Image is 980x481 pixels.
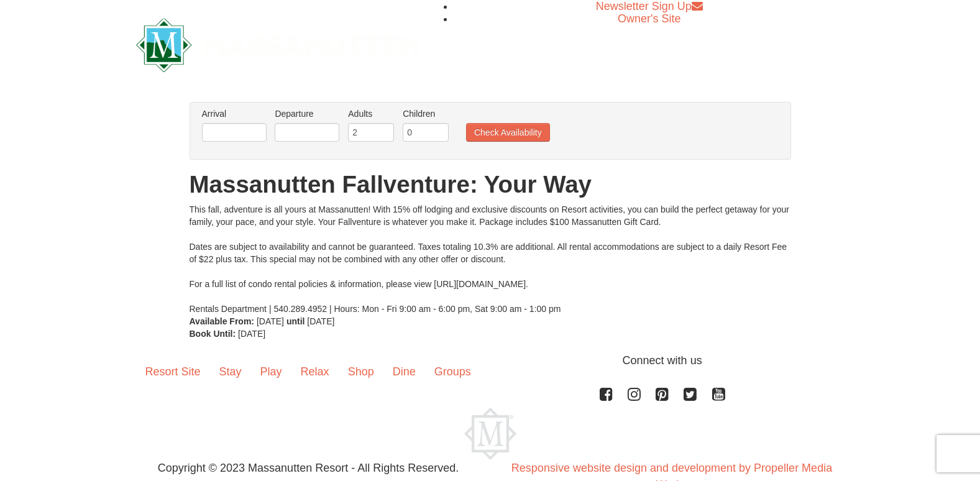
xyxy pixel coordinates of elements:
a: Play [251,352,291,391]
a: Stay [210,352,251,391]
span: [DATE] [257,316,284,326]
button: Check Availability [466,123,550,142]
img: Massanutten Resort Logo [136,18,421,72]
a: Resort Site [136,352,210,391]
label: Children [403,108,449,120]
strong: until [286,316,305,326]
a: Relax [291,352,339,391]
a: Shop [339,352,383,391]
strong: Book Until: [190,329,236,339]
label: Adults [348,108,394,120]
span: [DATE] [307,316,334,326]
label: Arrival [202,108,267,120]
div: This fall, adventure is all yours at Massanutten! With 15% off lodging and exclusive discounts on... [190,203,791,315]
h1: Massanutten Fallventure: Your Way [190,172,791,197]
a: Owner's Site [618,12,680,25]
a: Dine [383,352,425,391]
strong: Available From: [190,316,255,326]
p: Copyright © 2023 Massanutten Resort - All Rights Reserved. [127,460,490,477]
a: Massanutten Resort [136,29,421,58]
p: Connect with us [136,352,845,369]
span: [DATE] [238,329,265,339]
a: Groups [425,352,480,391]
label: Departure [275,108,339,120]
img: Massanutten Resort Logo [464,408,516,460]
